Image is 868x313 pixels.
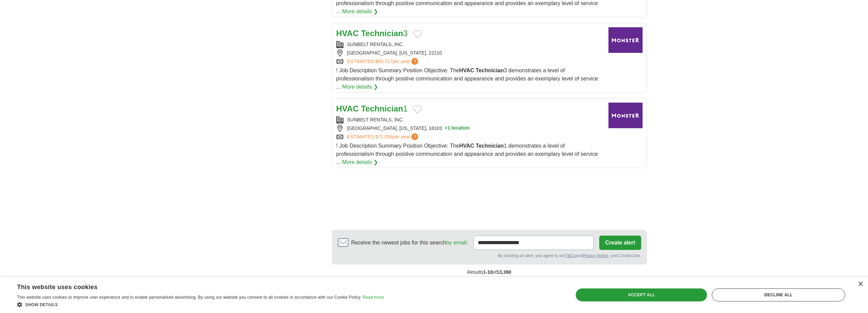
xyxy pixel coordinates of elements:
a: Privacy Notice [582,253,608,258]
div: This website uses cookies [17,281,367,291]
span: Show details [25,302,58,307]
strong: HVAC [336,29,359,38]
span: $60,717 [375,59,393,64]
div: [GEOGRAPHIC_DATA], [US_STATE], 22110 [336,49,603,57]
span: $71,056 [375,134,393,139]
a: ESTIMATED:$71,056per year? [347,133,420,140]
span: ! Job Description Summary Position Objective: The 1 demonstrates a level of professionalism throu... [336,143,598,165]
strong: HVAC [459,68,474,73]
div: Accept all [576,288,707,301]
strong: HVAC [459,143,474,149]
img: Company logo [608,27,643,53]
button: Create alert [599,236,641,250]
div: By creating an alert, you agree to our and , and Cookie Use. [338,253,641,259]
button: +1 location [445,125,470,132]
a: HVAC Technician1 [336,104,408,113]
strong: Technician [476,143,504,149]
span: 13,390 [497,269,511,275]
span: ? [411,133,418,140]
div: [GEOGRAPHIC_DATA], [US_STATE], 18103 [336,125,603,132]
button: Add to favorite jobs [413,105,422,114]
div: Show details [17,301,384,308]
div: SUNBELT RENTALS, INC. [336,41,603,48]
span: Receive the newest jobs for this search : [351,239,468,247]
strong: HVAC [336,104,359,113]
img: Company logo [608,103,643,128]
div: Decline all [712,288,845,301]
div: Results of [332,265,647,280]
span: ? [411,58,418,65]
a: More details ❯ [342,8,378,16]
a: T&Cs [565,253,575,258]
span: + [445,125,447,132]
strong: Technician [476,68,504,73]
span: This website uses cookies to improve user experience and to enable personalised advertising. By u... [17,295,362,300]
a: HVAC Technician3 [336,29,408,38]
span: 1-10 [483,269,493,275]
span: ! Job Description Summary Position Objective: The 3 demonstrates a level of professionalism throu... [336,68,598,90]
a: ESTIMATED:$60,717per year? [347,58,420,65]
div: Close [858,282,863,287]
a: Read more, opens a new window [363,295,384,300]
a: by email [446,240,467,245]
strong: Technician [361,104,403,113]
strong: Technician [361,29,403,38]
button: Add to favorite jobs [413,30,422,38]
div: SUNBELT RENTALS, INC. [336,116,603,123]
iframe: Ads by Google [332,174,647,224]
a: More details ❯ [342,158,378,166]
a: More details ❯ [342,83,378,91]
